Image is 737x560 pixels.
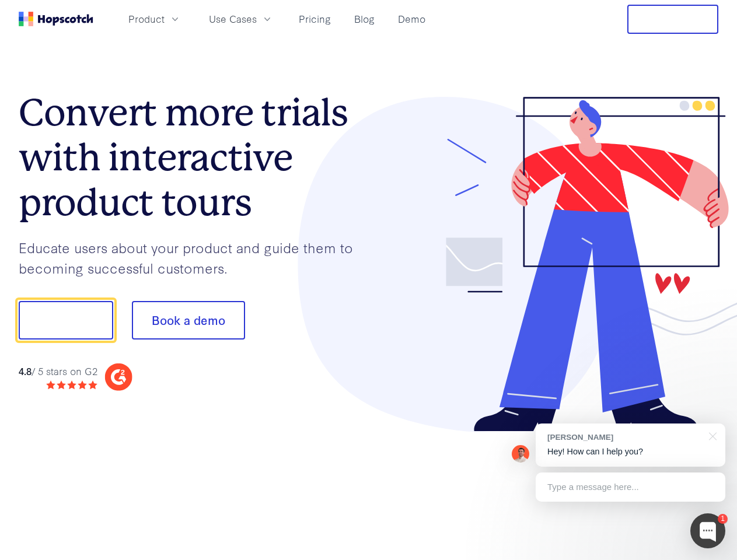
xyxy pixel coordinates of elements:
h1: Convert more trials with interactive product tours [19,90,369,225]
span: Product [128,12,165,26]
p: Hey! How can I help you? [547,446,714,458]
img: Mark Spera [512,445,529,463]
p: Educate users about your product and guide them to becoming successful customers. [19,237,369,278]
a: Demo [393,9,430,29]
button: Book a demo [132,301,245,339]
a: Home [19,12,93,26]
span: Use Cases [209,12,257,26]
div: [PERSON_NAME] [547,432,702,443]
a: Blog [350,9,379,29]
button: Product [121,9,188,29]
button: Use Cases [202,9,280,29]
button: Show me! [19,301,113,339]
button: Free Trial [627,5,718,34]
div: Type a message here... [536,473,725,502]
div: / 5 stars on G2 [19,364,97,379]
a: Pricing [294,9,336,29]
div: 1 [718,514,728,524]
strong: 4.8 [19,364,32,377]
